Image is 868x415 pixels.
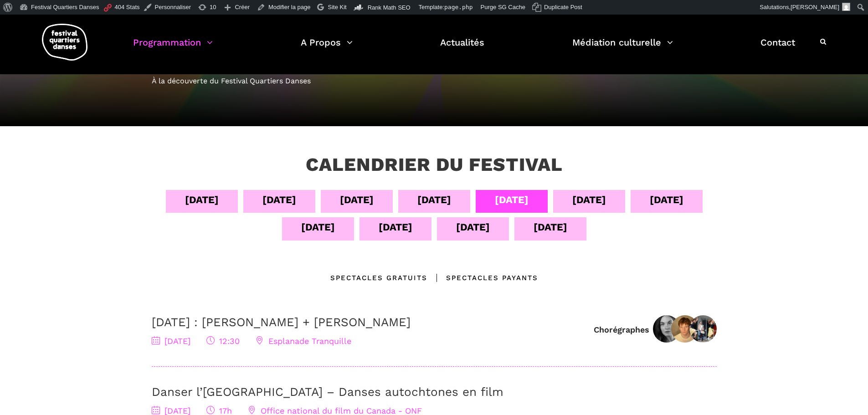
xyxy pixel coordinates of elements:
[301,219,335,235] div: [DATE]
[671,315,699,343] img: Linus Janser
[330,272,427,283] div: Spectacles gratuits
[152,75,717,87] div: À la découverte du Festival Quartiers Danses
[152,336,190,346] span: [DATE]
[572,192,606,208] div: [DATE]
[417,192,451,208] div: [DATE]
[262,192,296,208] div: [DATE]
[689,315,717,343] img: DSC_1211TaafeFanga2017
[444,4,473,10] span: page.php
[152,385,503,399] a: Danser l’[GEOGRAPHIC_DATA] – Danses autochtones en film
[379,219,412,235] div: [DATE]
[650,192,683,208] div: [DATE]
[440,35,484,61] a: Actualités
[427,272,538,283] div: Spectacles Payants
[152,315,411,329] a: [DATE] : [PERSON_NAME] + [PERSON_NAME]
[456,219,490,235] div: [DATE]
[791,4,839,10] span: [PERSON_NAME]
[594,324,649,335] div: Chorégraphes
[133,35,213,61] a: Programmation
[495,192,529,208] div: [DATE]
[185,192,219,208] div: [DATE]
[368,4,411,11] span: Rank Math SEO
[328,4,346,10] span: Site Kit
[760,35,795,61] a: Contact
[572,35,673,61] a: Médiation culturelle
[256,336,351,346] span: Esplanade Tranquille
[306,154,563,176] h3: Calendrier du festival
[301,35,353,61] a: A Propos
[653,315,680,343] img: Rebecca Margolick
[340,192,374,208] div: [DATE]
[206,336,240,346] span: 12:30
[534,219,567,235] div: [DATE]
[42,24,87,61] img: logo-fqd-med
